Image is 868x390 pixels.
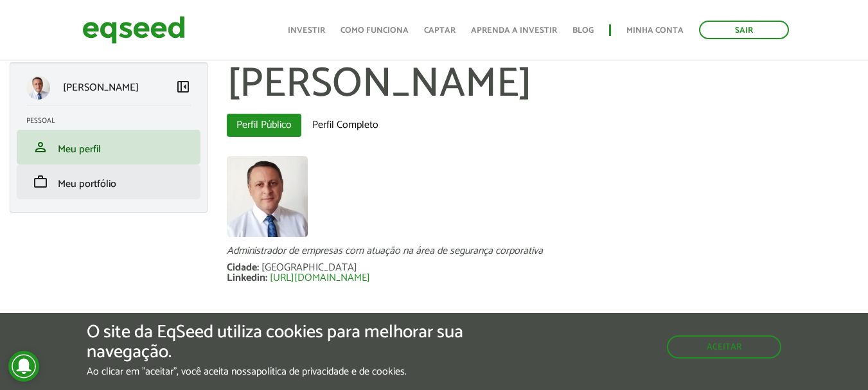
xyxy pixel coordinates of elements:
[227,246,858,256] div: Administrador de empresas com atuação na área de segurança corporativa
[175,79,191,97] a: Colapsar menu
[26,117,200,125] h2: Pessoal
[227,62,858,107] h1: [PERSON_NAME]
[87,366,503,378] p: Ao clicar em "aceitar", você aceita nossa .
[424,26,456,35] a: Captar
[175,79,191,94] span: left_panel_close
[17,164,200,199] li: Meu portfólio
[341,26,409,35] a: Como funciona
[227,156,308,237] a: Ver perfil do usuário.
[256,367,405,377] a: política de privacidade e de cookies
[26,139,191,155] a: personMeu perfil
[303,114,388,137] a: Perfil Completo
[33,174,48,190] span: work
[227,156,308,237] img: Foto de Josiel Esaú dos Santos Braga
[26,174,191,190] a: workMeu portfólio
[288,26,325,35] a: Investir
[667,335,781,359] button: Aceitar
[33,139,48,155] span: person
[58,175,116,193] span: Meu portfólio
[58,141,101,158] span: Meu perfil
[227,273,270,283] div: Linkedin
[87,323,503,362] h5: O site da EqSeed utiliza cookies para melhorar sua navegação.
[626,26,684,35] a: Minha conta
[227,263,261,273] div: Cidade
[471,26,557,35] a: Aprenda a investir
[227,114,301,137] a: Perfil Público
[257,259,259,276] span: :
[261,263,357,273] div: [GEOGRAPHIC_DATA]
[17,130,200,164] li: Meu perfil
[699,21,789,39] a: Sair
[572,26,594,35] a: Blog
[82,13,185,47] img: EqSeed
[265,269,267,287] span: :
[270,273,370,283] a: [URL][DOMAIN_NAME]
[63,82,139,94] p: [PERSON_NAME]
